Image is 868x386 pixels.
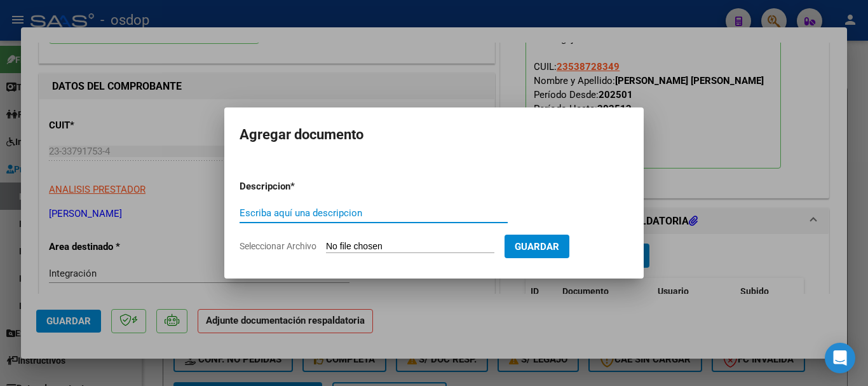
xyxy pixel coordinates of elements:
[825,343,855,373] div: Open Intercom Messenger
[240,179,356,194] p: Descripcion
[505,235,569,258] button: Guardar
[240,123,628,147] h2: Agregar documento
[515,241,559,252] span: Guardar
[240,241,316,251] span: Seleccionar Archivo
